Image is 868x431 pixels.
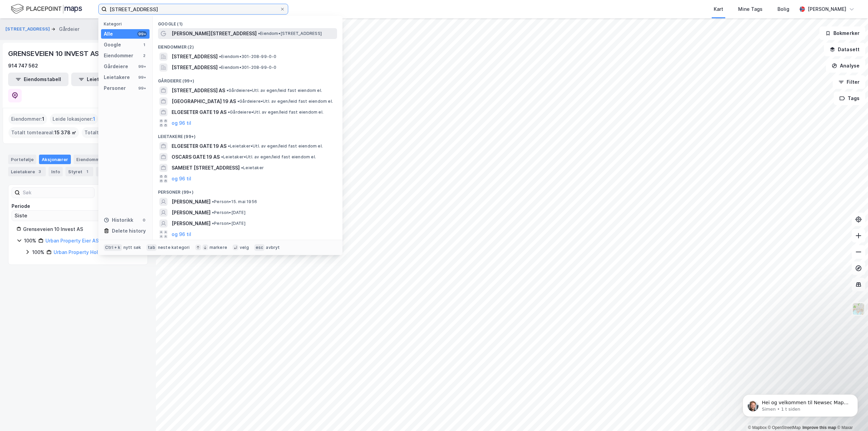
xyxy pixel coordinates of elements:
div: Gårdeiere (99+) [153,73,342,85]
span: [STREET_ADDRESS] AS [172,86,225,95]
div: nytt søk [123,245,141,250]
div: [PERSON_NAME] [808,5,846,13]
div: Kategori [104,21,150,26]
div: Info [48,167,63,176]
div: Gårdeier [59,25,79,33]
span: Eiendom • 301-208-99-0-0 [219,54,277,59]
span: Eiendom • 301-208-99-0-0 [219,65,277,70]
div: Aksjonærer [39,155,71,164]
div: avbryt [266,245,280,250]
div: Personer (99+) [153,184,342,196]
div: Gårdeiere [104,62,128,71]
span: ELGESETER GATE 19 AS [172,108,226,116]
img: Z [852,302,865,315]
span: Leietaker • Utl. av egen/leid fast eiendom el. [221,154,316,160]
div: Leietakere [104,73,130,81]
div: Google (1) [153,16,342,28]
input: ClearOpen [12,211,144,221]
div: 99+ [137,64,147,69]
div: 2 [141,53,147,58]
input: Søk [20,188,94,198]
span: • [212,199,214,204]
div: markere [210,245,227,250]
span: • [258,31,260,36]
div: 1 [84,168,91,175]
span: • [237,99,239,104]
div: Eiendommer : [8,114,47,124]
span: SAMEIET [STREET_ADDRESS] [172,164,240,172]
div: Kart [714,5,723,13]
div: Eiendommer (2) [153,39,342,51]
div: Leide lokasjoner : [50,114,98,124]
div: 99+ [137,85,147,91]
span: • [226,88,229,93]
div: 914 747 562 [8,62,38,70]
span: Person • 15. mai 1956 [212,199,257,204]
input: Søk på adresse, matrikkel, gårdeiere, leietakere eller personer [107,4,280,14]
span: Leietaker • Utl. av egen/leid fast eiendom el. [228,143,323,149]
span: [PERSON_NAME] [172,209,211,217]
button: Eiendomstabell [8,73,68,86]
div: neste kategori [158,245,190,250]
button: [STREET_ADDRESS] [5,26,51,33]
span: Eiendom • [STREET_ADDRESS] [258,31,322,36]
span: ELGESETER GATE 19 AS [172,142,226,150]
div: Portefølje [8,155,36,164]
button: Bokmerker [820,26,865,40]
button: og 96 til [172,119,191,127]
span: Gårdeiere • Utl. av egen/leid fast eiendom el. [228,110,323,115]
div: Personer [104,84,126,92]
span: Gårdeiere • Utl. av egen/leid fast eiendom el. [226,88,322,93]
div: Leietakere [8,167,46,176]
span: • [219,54,221,59]
div: Ctrl + k [104,244,122,251]
span: [PERSON_NAME][STREET_ADDRESS] [172,30,257,38]
span: OSCARS GATE 19 AS [172,153,220,161]
div: Leietakere (99+) [153,129,342,141]
div: Delete history [112,227,146,235]
div: 1 [141,42,147,47]
img: logo.f888ab2527a4732fd821a326f86c7f29.svg [11,3,82,15]
div: 100% [32,248,44,256]
span: [PERSON_NAME] [172,219,211,228]
span: • [241,165,243,170]
button: Filter [833,75,865,89]
div: Periode [12,202,144,210]
span: • [228,143,230,149]
div: Mine Tags [738,5,763,13]
button: og 96 til [172,175,191,183]
button: Analyse [826,59,865,73]
div: GRENSEVEIEN 10 INVEST AS [8,48,100,59]
span: 1 [42,115,44,123]
div: Transaksjoner [96,167,142,176]
span: [STREET_ADDRESS] [172,63,218,72]
span: • [212,221,214,226]
div: velg [240,245,249,250]
div: Eiendommer [104,52,133,60]
button: Datasett [824,43,865,56]
div: Grenseveien 10 Invest AS [23,225,139,233]
a: Urban Property Holding AS [54,249,116,255]
div: 99+ [137,31,147,37]
div: Alle [104,30,113,38]
div: Eiendommer [74,155,115,164]
iframe: Intercom notifications melding [732,380,868,428]
a: Urban Property Eier AS [45,238,99,243]
span: [PERSON_NAME] [172,198,211,206]
span: Leietaker [241,165,264,171]
span: [STREET_ADDRESS] [172,53,218,61]
button: Tags [834,92,865,105]
span: • [212,210,214,215]
span: Gårdeiere • Utl. av egen/leid fast eiendom el. [237,99,333,104]
span: 1 [93,115,95,123]
div: 0 [141,217,147,223]
a: OpenStreetMap [768,425,801,430]
div: Styret [65,167,93,176]
div: tab [146,244,157,251]
span: • [219,65,221,70]
a: Mapbox [748,425,767,430]
button: og 96 til [172,230,191,238]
